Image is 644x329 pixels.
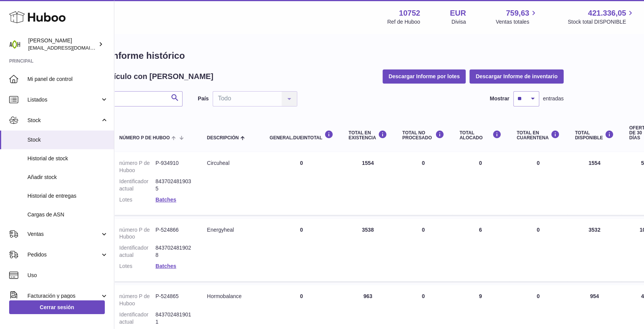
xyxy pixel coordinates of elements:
[537,293,540,299] span: 0
[567,152,622,214] td: 1554
[27,231,100,238] span: Ventas
[341,152,395,214] td: 1554
[543,95,564,102] span: entradas
[207,135,239,140] span: Descripción
[155,197,176,203] a: Batches
[27,76,108,83] span: Mi panel de control
[155,311,192,326] dd: 8437024819011
[262,219,341,281] td: 0
[155,160,192,174] dd: P-934910
[28,37,97,52] div: [PERSON_NAME]
[119,263,155,270] dt: Lotes
[506,8,529,18] span: 759,63
[27,192,108,200] span: Historial de entregas
[27,136,108,144] span: Stock
[27,96,100,103] span: Listados
[568,18,635,26] span: Stock total DISPONIBLE
[537,160,540,166] span: 0
[119,311,155,326] dt: Identificador actual
[490,95,509,102] label: Mostrar
[452,152,509,214] td: 0
[155,293,192,307] dd: P-524865
[395,152,452,214] td: 0
[588,8,626,18] span: 421.336,05
[469,69,564,83] button: Descargar Informe de inventario
[568,8,635,26] a: 421.336,05 Stock total DISPONIBLE
[155,178,192,192] dd: 8437024819035
[155,244,192,259] dd: 8437024819028
[349,130,387,140] div: Total en EXISTENCIA
[269,130,333,140] div: general.dueInTotal
[119,135,170,140] span: número P de Huboo
[395,219,452,281] td: 0
[399,8,420,18] strong: 10752
[58,71,213,82] h2: Historial del artículo con [PERSON_NAME]
[27,292,100,300] span: Facturación y pagos
[119,178,155,192] dt: Identificador actual
[119,293,155,307] dt: número P de Huboo
[207,226,254,234] div: Energyheal
[9,39,21,50] img: info@adaptohealue.com
[496,8,538,26] a: 759,63 Ventas totales
[402,130,444,140] div: Total NO PROCESADO
[27,272,108,279] span: Uso
[452,18,466,26] div: Divisa
[341,219,395,281] td: 3538
[9,300,105,314] a: Cerrar sesión
[517,130,560,140] div: Total en CUARENTENA
[460,130,501,140] div: Total ALOCADO
[155,263,176,269] a: Batches
[567,219,622,281] td: 3532
[198,95,209,102] label: País
[119,160,155,174] dt: número P de Huboo
[27,117,100,124] span: Stock
[119,244,155,259] dt: Identificador actual
[450,8,466,18] strong: EUR
[119,196,155,203] dt: Lotes
[452,219,509,281] td: 6
[496,18,538,26] span: Ventas totales
[207,160,254,167] div: Circuheal
[27,174,108,181] span: Añadir stock
[262,152,341,214] td: 0
[537,227,540,233] span: 0
[27,251,100,258] span: Pedidos
[27,211,108,218] span: Cargas de ASN
[383,69,466,83] button: Descargar Informe por lotes
[27,155,108,162] span: Historial de stock
[575,130,614,140] div: Total DISPONIBLE
[58,50,564,62] h1: Mi Huboo – Informe histórico
[28,45,112,51] span: [EMAIL_ADDRESS][DOMAIN_NAME]
[387,18,420,26] div: Ref de Huboo
[119,226,155,241] dt: número P de Huboo
[155,226,192,241] dd: P-524866
[207,293,254,300] div: Hormobalance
